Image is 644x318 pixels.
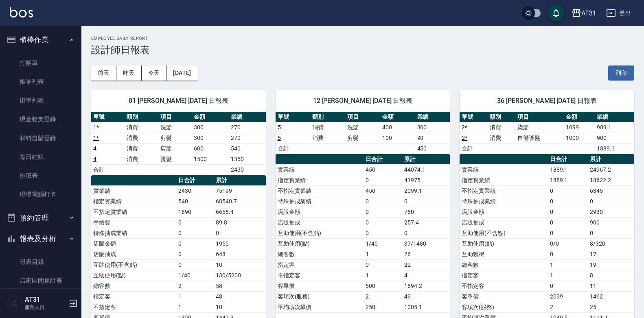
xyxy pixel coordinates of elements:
[402,196,450,207] td: 0
[588,175,634,185] td: 18622.2
[364,207,402,217] td: 0
[3,253,78,271] a: 報表目錄
[192,122,229,133] td: 300
[91,217,176,228] td: 手續費
[91,238,176,249] td: 店販金額
[402,154,450,165] th: 累計
[588,302,634,312] td: 25
[364,281,402,291] td: 500
[125,122,158,133] td: 消費
[402,185,450,196] td: 2099.1
[229,112,266,122] th: 業績
[25,304,66,311] p: 服務人員
[460,302,548,312] td: 客項次(服務)
[548,238,588,249] td: 0/0
[310,122,345,133] td: 消費
[415,133,450,143] td: 90
[91,112,125,122] th: 單號
[3,129,78,148] a: 材料自購登錄
[276,249,364,259] td: 總客數
[588,270,634,281] td: 8
[460,238,548,249] td: 互助使用(點)
[276,154,450,313] table: a dense table
[91,196,176,207] td: 指定實業績
[276,270,364,281] td: 不指定客
[93,145,96,152] a: 4
[364,164,402,175] td: 450
[548,249,588,259] td: 0
[158,143,192,154] td: 剪髮
[548,291,588,302] td: 2099
[3,228,78,249] button: 報表及分析
[515,122,564,133] td: 染髮
[310,112,345,122] th: 類別
[276,196,364,207] td: 特殊抽成業績
[588,207,634,217] td: 2930
[488,133,516,143] td: 消費
[158,112,192,122] th: 項目
[276,207,364,217] td: 店販金額
[158,154,192,164] td: 燙髮
[3,148,78,166] a: 每日結帳
[214,270,265,281] td: 130/5200
[460,207,548,217] td: 店販金額
[595,133,634,143] td: 900
[548,164,588,175] td: 1889.1
[3,29,78,50] button: 櫃檯作業
[460,270,548,281] td: 指定客
[345,122,380,133] td: 洗髮
[402,302,450,312] td: 1005.1
[91,112,266,175] table: a dense table
[364,217,402,228] td: 0
[214,238,265,249] td: 1950
[364,259,402,270] td: 0
[125,143,158,154] td: 消費
[229,122,266,133] td: 270
[3,166,78,185] a: 排班表
[91,270,176,281] td: 互助使用(點)
[3,54,78,72] a: 打帳單
[564,122,595,133] td: 1099
[548,207,588,217] td: 0
[469,97,624,105] span: 36 [PERSON_NAME] [DATE] 日報表
[214,281,265,291] td: 58
[91,207,176,217] td: 不指定實業績
[276,238,364,249] td: 互助使用(點)
[101,97,256,105] span: 01 [PERSON_NAME] [DATE] 日報表
[364,185,402,196] td: 450
[402,207,450,217] td: 780
[276,112,450,154] table: a dense table
[176,185,214,196] td: 2430
[603,6,634,21] button: 登出
[91,249,176,259] td: 店販抽成
[176,281,214,291] td: 2
[548,5,564,21] button: save
[176,259,214,270] td: 0
[588,228,634,238] td: 0
[91,36,634,41] h2: Employee Daily Report
[229,154,266,164] td: 1350
[176,196,214,207] td: 540
[125,154,158,164] td: 消費
[588,281,634,291] td: 11
[91,44,634,56] h3: 設計師日報表
[116,65,142,81] button: 昨天
[415,122,450,133] td: 360
[402,238,450,249] td: 37/1480
[158,133,192,143] td: 剪髮
[588,291,634,302] td: 1462
[278,135,281,141] a: 5
[364,228,402,238] td: 0
[564,112,595,122] th: 金額
[402,175,450,185] td: 41975
[176,270,214,281] td: 1/40
[125,112,158,122] th: 類別
[568,5,600,22] button: AT31
[285,97,440,105] span: 12 [PERSON_NAME] [DATE] 日報表
[176,249,214,259] td: 0
[460,112,634,154] table: a dense table
[402,228,450,238] td: 0
[276,281,364,291] td: 客單價
[588,238,634,249] td: 8/320
[515,133,564,143] td: 自備護髮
